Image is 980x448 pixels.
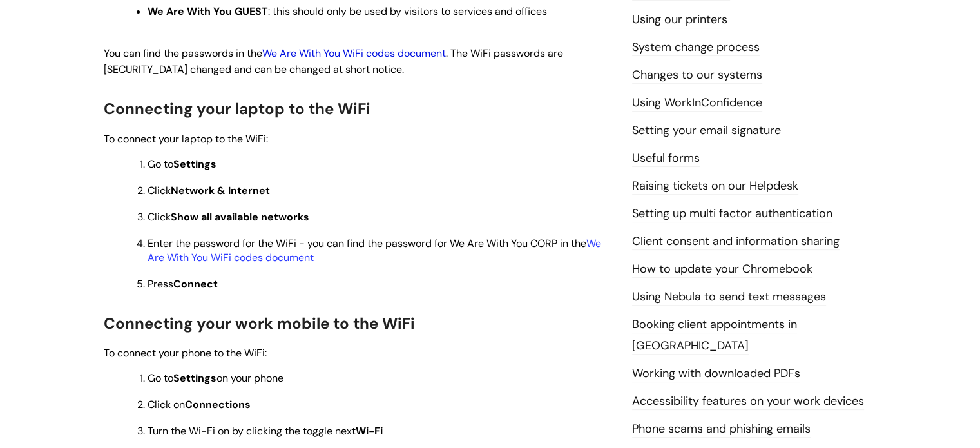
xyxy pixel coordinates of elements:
[148,277,218,291] span: Press
[632,150,700,167] a: Useful forms
[632,365,800,382] a: Working with downloaded PDFs
[632,122,781,139] a: Setting your email signature
[104,46,563,76] span: You can find the passwords in the . The WiFi passwords are [SECURITY_DATA] changed and can be cha...
[632,178,798,195] a: Raising tickets on our Helpdesk
[632,317,797,354] a: Booking client appointments in [GEOGRAPHIC_DATA]
[104,132,268,146] span: To connect your laptop to the WiFi:
[632,12,727,28] a: Using our printers
[148,424,383,438] span: Turn the Wi-Fi on by clicking the toggle next
[632,206,832,222] a: Setting up multi factor authentication
[632,233,840,250] a: Client consent and information sharing
[632,289,826,306] a: Using Nebula to send text messages
[173,371,216,385] strong: Settings
[104,313,415,333] span: Connecting your work mobile to the WiFi
[632,67,762,84] a: Changes to our systems
[148,5,268,18] strong: We Are With You GUEST
[148,371,283,385] span: Go to on your phone
[148,184,270,197] span: Click
[148,237,601,264] span: Enter the password for the WiFi - you can find the password for We Are With You CORP in the
[632,421,811,438] a: Phone scams and phishing emails
[104,99,370,119] span: Connecting your laptop to the WiFi
[356,424,383,438] strong: Wi-Fi
[148,210,309,224] span: Click
[171,184,270,197] strong: Network & Internet
[148,237,601,264] a: We Are With You WiFi codes document
[104,346,267,360] span: To connect your phone to the WiFi:
[632,39,760,56] a: System change process
[262,46,446,60] a: We Are With You WiFi codes document
[171,210,309,224] strong: Show all available networks
[632,95,762,112] a: Using WorkInConfidence
[148,5,547,18] span: : this should only be used by visitors to services and offices
[148,398,251,411] span: Click on
[185,398,251,411] strong: Connections
[632,393,864,410] a: Accessibility features on your work devices
[148,157,216,171] span: Go to
[173,157,216,171] strong: Settings
[173,277,218,291] strong: Connect
[632,261,812,278] a: How to update your Chromebook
